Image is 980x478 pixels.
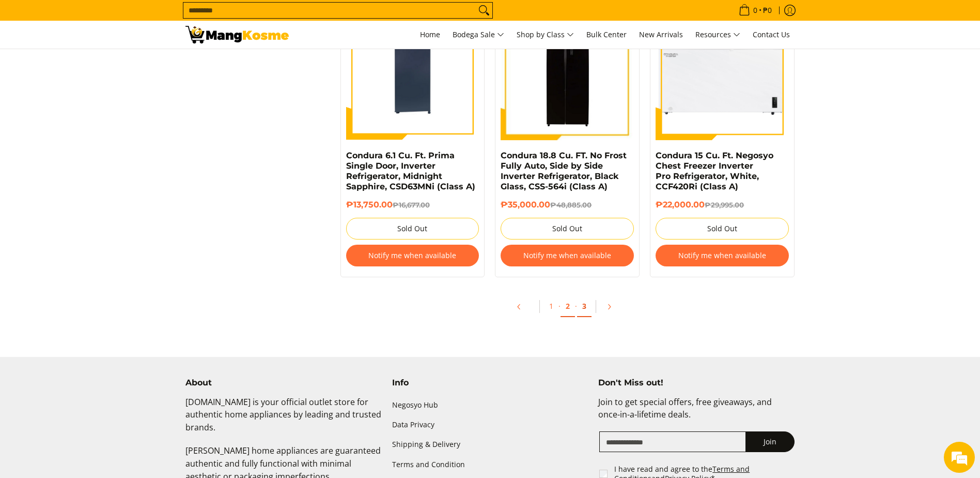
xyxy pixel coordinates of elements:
a: 1 [544,296,558,316]
button: Notify me when available [656,245,789,266]
del: ₱29,995.00 [705,201,744,209]
h6: ₱13,750.00 [346,200,479,210]
span: New Arrivals [639,29,683,39]
span: Contact Us [753,29,790,39]
button: Search [476,3,492,18]
button: Join [745,431,795,452]
a: Contact Us [748,21,795,49]
a: 2 [561,296,575,317]
a: Shipping & Delivery [392,435,588,455]
a: Condura 15 Cu. Ft. Negosyo Chest Freezer Inverter Pro Refrigerator, White, CCF420Ri (Class A) [656,151,773,191]
img: Bodega Sale Refrigerator l Mang Kosme: Home Appliances Warehouse Sale | Page 2 [185,26,289,43]
h6: ₱35,000.00 [501,200,634,210]
h6: ₱22,000.00 [656,200,789,210]
a: Resources [690,21,745,49]
img: Condura 15 Cu. Ft. Negosyo Chest Freezer Inverter Pro Refrigerator, White, CCF420Ri (Class A) [656,29,789,117]
a: Home [415,21,445,49]
button: Sold Out [346,218,479,240]
span: • [736,5,775,16]
span: ₱0 [761,7,773,14]
a: Condura 18.8 Cu. FT. No Frost Fully Auto, Side by Side Inverter Refrigerator, Black Glass, CSS-56... [501,151,627,191]
h4: About [185,378,382,388]
button: Sold Out [501,218,634,240]
a: Data Privacy [392,415,588,435]
a: 3 [577,296,592,317]
img: condura-6.3-cubic-feet-prima-single-door-inverter-refrigerator-full-view-mang-kosme [346,8,479,139]
p: [DOMAIN_NAME] is your official outlet store for authentic home appliances by leading and trusted ... [185,396,382,444]
a: Bodega Sale [447,21,509,49]
button: Notify me when available [501,245,634,266]
span: Resources [695,28,740,41]
span: Home [420,29,440,39]
a: New Arrivals [634,21,688,49]
span: Shop by Class [517,28,574,41]
span: · [558,301,561,311]
a: Negosyo Hub [392,396,588,415]
button: Notify me when available [346,245,479,266]
span: · [575,301,577,311]
a: Terms and Condition [392,455,588,474]
del: ₱48,885.00 [550,201,592,209]
a: Shop by Class [511,21,579,49]
span: Bulk Center [586,29,627,39]
p: Join to get special offers, free giveaways, and once-in-a-lifetime deals. [598,396,795,432]
a: Bulk Center [581,21,632,49]
img: Condura 18.8 Cu. FT. No Frost Fully Auto, Side by Side Inverter Refrigerator, Black Glass, CSS-56... [501,7,634,140]
h4: Don't Miss out! [598,378,795,388]
ul: Pagination [335,293,800,326]
span: 0 [752,7,759,14]
h4: Info [392,378,588,388]
a: Condura 6.1 Cu. Ft. Prima Single Door, Inverter Refrigerator, Midnight Sapphire, CSD63MNi (Class A) [346,151,475,191]
del: ₱16,677.00 [393,201,430,209]
button: Sold Out [656,218,789,240]
nav: Main Menu [299,21,795,49]
span: Bodega Sale [453,28,504,41]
